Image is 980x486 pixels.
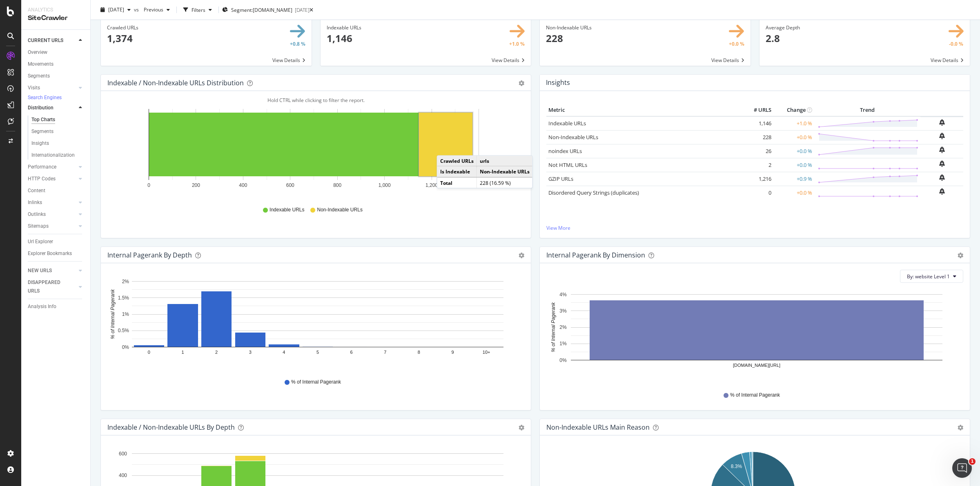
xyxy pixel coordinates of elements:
[134,6,140,13] span: vs
[477,166,532,177] td: Non-Indexable URLs
[316,350,319,355] text: 5
[31,127,53,136] div: Segments
[28,237,53,246] div: Url Explorer
[425,182,438,188] text: 1,200
[546,289,959,384] svg: A chart.
[952,458,972,478] iframe: Intercom live chat
[31,151,75,160] div: Internationalization
[741,186,773,200] td: 0
[107,423,235,431] div: Indexable / Non-Indexable URLs by Depth
[107,104,520,199] svg: A chart.
[548,161,587,169] a: Not HTML URLs
[773,172,814,186] td: +0.9 %
[28,249,72,258] div: Explorer Bookmarks
[249,350,252,355] text: 3
[437,177,477,188] td: Total
[546,224,963,231] a: View More
[939,160,945,167] div: bell-plus
[28,84,40,92] div: Visits
[741,158,773,172] td: 2
[546,251,645,259] div: Internal Pagerank By Dimension
[192,6,205,13] div: Filters
[900,270,963,283] button: By: website Level 1
[180,3,215,16] button: Filters
[350,350,353,355] text: 6
[939,174,945,181] div: bell-plus
[28,36,63,45] div: CURRENT URLS
[548,175,573,182] a: GZIP URLs
[773,104,814,116] th: Change
[28,163,76,171] a: Performance
[31,151,85,160] a: Internationalization
[31,139,85,148] a: Insights
[118,295,129,301] text: 1.5%
[286,182,294,188] text: 600
[519,80,524,86] div: gear
[477,156,532,166] td: urls
[192,182,200,188] text: 200
[283,350,285,355] text: 4
[773,130,814,144] td: +0.0 %
[773,144,814,158] td: +0.0 %
[741,116,773,131] td: 1,146
[379,182,391,188] text: 1,000
[546,77,570,88] h4: Insights
[733,363,780,368] text: [DOMAIN_NAME][URL]
[939,188,945,195] div: bell-plus
[107,276,520,371] div: A chart.
[122,311,129,317] text: 1%
[31,127,85,136] a: Segments
[548,120,586,127] a: Indexable URLs
[958,253,963,258] div: gear
[939,133,945,139] div: bell-plus
[28,210,76,219] a: Outlinks
[28,222,76,231] a: Sitemaps
[28,60,85,69] a: Movements
[451,350,454,355] text: 9
[939,119,945,126] div: bell-plus
[907,273,950,280] span: By: website Level 1
[472,182,485,188] text: 1,400
[269,206,304,213] span: Indexable URLs
[741,144,773,158] td: 26
[559,292,567,297] text: 4%
[731,464,742,469] text: 8.3%
[28,198,76,207] a: Inlinks
[28,104,53,112] div: Distribution
[939,146,945,153] div: bell-plus
[97,3,134,16] button: [DATE]
[773,116,814,131] td: +1.0 %
[741,172,773,186] td: 1,216
[295,7,310,13] div: [DATE]
[519,253,524,258] div: gear
[28,210,46,219] div: Outlinks
[548,133,598,141] a: Non-Indexable URLs
[239,182,247,188] text: 400
[28,13,84,23] div: SiteCrawler
[222,3,310,16] button: Segment:[DOMAIN_NAME][DATE]
[559,308,567,314] text: 3%
[28,249,85,258] a: Explorer Bookmarks
[741,130,773,144] td: 228
[28,94,70,102] a: Search Engines
[31,115,85,124] a: Top Charts
[122,344,129,350] text: 0%
[28,84,76,92] a: Visits
[28,222,49,231] div: Sitemaps
[519,425,524,431] div: gear
[107,251,192,259] div: Internal Pagerank by Depth
[31,115,55,124] div: Top Charts
[28,278,76,295] a: DISAPPEARED URLS
[147,182,150,188] text: 0
[140,3,173,16] button: Previous
[418,350,420,355] text: 8
[28,36,76,45] a: CURRENT URLS
[148,350,150,355] text: 0
[108,6,124,13] span: 2025 Aug. 2nd
[28,48,85,57] a: Overview
[548,147,582,155] a: noindex URLs
[741,104,773,116] th: # URLS
[28,266,52,275] div: NEW URLS
[437,156,477,166] td: Crawled URLs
